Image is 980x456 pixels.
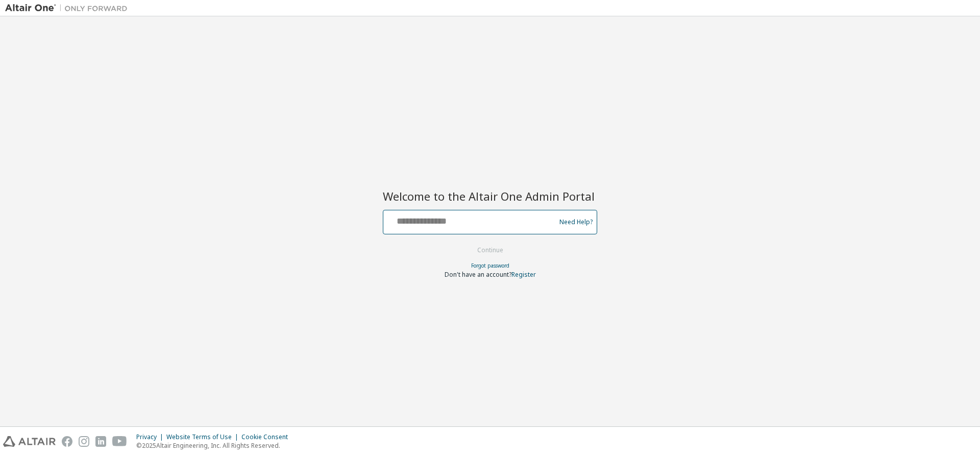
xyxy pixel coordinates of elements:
img: instagram.svg [79,436,89,447]
a: Forgot password [471,262,509,269]
div: Website Terms of Use [166,433,241,441]
img: Altair One [5,3,133,13]
img: linkedin.svg [95,436,106,447]
div: Cookie Consent [241,433,294,441]
img: facebook.svg [62,436,72,447]
img: altair_logo.svg [3,436,56,447]
span: Don't have an account? [445,270,511,279]
div: Privacy [136,433,166,441]
a: Register [511,270,536,279]
h2: Welcome to the Altair One Admin Portal [383,189,597,203]
p: © 2025 Altair Engineering, Inc. All Rights Reserved. [136,441,294,450]
img: youtube.svg [112,436,127,447]
a: Need Help? [559,222,593,222]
